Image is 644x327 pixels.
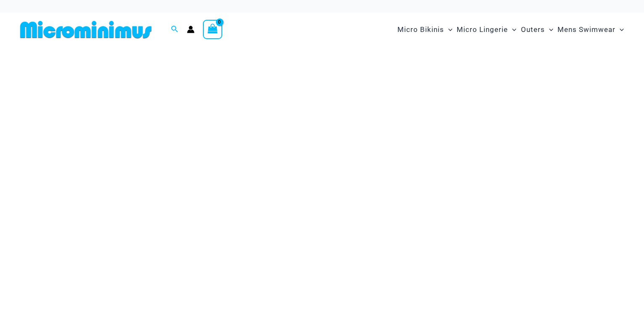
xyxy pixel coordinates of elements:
[521,19,545,40] span: Outers
[17,20,155,39] img: MM SHOP LOGO FLAT
[555,17,626,42] a: Mens SwimwearMenu ToggleMenu Toggle
[203,20,222,39] a: View Shopping Cart, empty
[508,19,516,40] span: Menu Toggle
[394,16,627,44] nav: Site Navigation
[187,26,195,33] a: Account icon link
[545,19,553,40] span: Menu Toggle
[457,19,508,40] span: Micro Lingerie
[397,19,444,40] span: Micro Bikinis
[444,19,452,40] span: Menu Toggle
[519,17,555,42] a: OutersMenu ToggleMenu Toggle
[395,17,455,42] a: Micro BikinisMenu ToggleMenu Toggle
[455,17,518,42] a: Micro LingerieMenu ToggleMenu Toggle
[557,19,615,40] span: Mens Swimwear
[171,24,179,35] a: Search icon link
[615,19,624,40] span: Menu Toggle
